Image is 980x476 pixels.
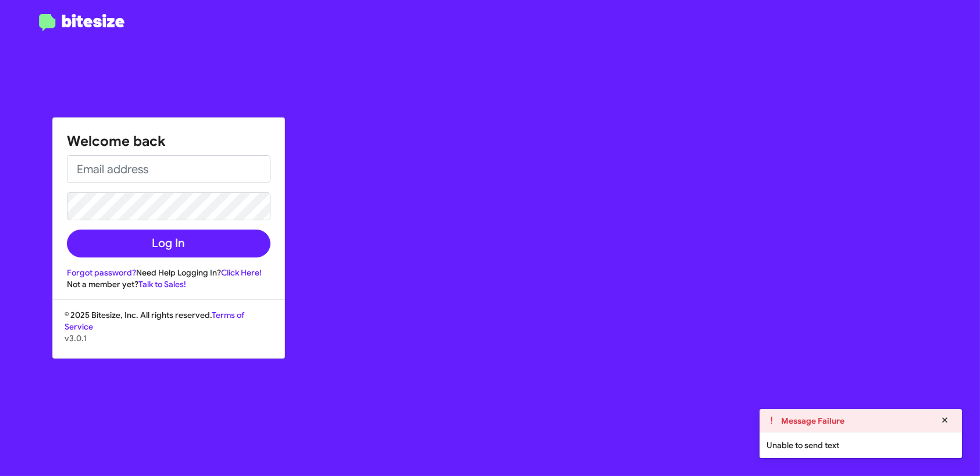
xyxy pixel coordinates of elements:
div: Not a member yet? [67,278,270,290]
a: Terms of Service [65,310,244,332]
strong: Message Failure [782,415,845,427]
a: Click Here! [221,267,262,278]
div: © 2025 Bitesize, Inc. All rights reserved. [53,309,284,358]
input: Email address [67,155,270,183]
div: Need Help Logging In? [67,267,270,278]
h1: Welcome back [67,132,270,151]
p: v3.0.1 [65,332,273,344]
button: Log In [67,230,270,257]
a: Forgot password? [67,267,136,278]
a: Talk to Sales! [138,279,186,289]
div: Unable to send text [760,432,962,458]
